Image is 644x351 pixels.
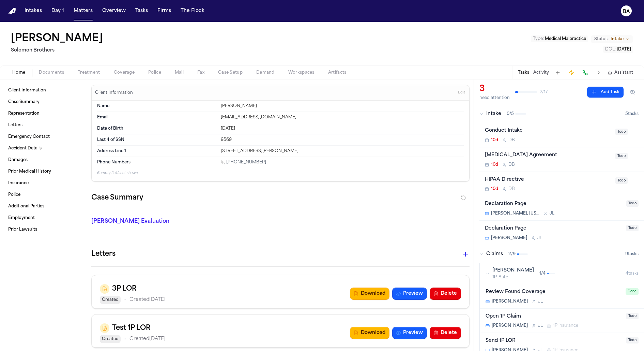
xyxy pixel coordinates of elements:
span: Intake [611,36,624,42]
div: Conduct Intake [485,127,611,135]
span: Todo [626,337,639,343]
button: Create Immediate Task [567,68,576,77]
span: D B [508,186,515,192]
a: Insurance [5,178,81,189]
a: Call 1 (323) 334-5729 [221,160,266,165]
span: Todo [615,153,628,159]
span: [PERSON_NAME] [492,323,528,328]
span: 10d [491,162,498,167]
button: The Flock [178,5,207,17]
span: Police [148,70,161,75]
span: Intake [486,111,501,117]
span: D B [508,137,515,143]
div: [STREET_ADDRESS][PERSON_NAME] [221,148,464,154]
button: Edit DOL: 2012-03-13 [603,46,633,53]
a: Police [5,189,81,200]
button: Change status from Intake [591,35,633,43]
a: Tasks [133,5,151,17]
button: [PERSON_NAME]1P-Auto1/44tasks [480,263,644,284]
div: [DATE] [221,126,464,131]
button: Edit [456,87,467,98]
span: Case Setup [218,70,243,75]
span: [PERSON_NAME], [US_STATE] and [PERSON_NAME] [491,211,539,216]
div: Declaration Page [485,225,622,233]
button: Download [350,288,389,300]
span: Documents [39,70,64,75]
span: Workspaces [288,70,315,75]
span: [PERSON_NAME] [491,235,527,241]
span: J L [537,235,542,241]
button: Overview [99,5,128,17]
h2: Case Summary [91,192,143,203]
a: Day 1 [49,5,67,17]
span: Mail [175,70,184,75]
button: Tasks [518,70,529,75]
span: 1P-Auto [492,275,534,280]
span: Todo [626,313,639,319]
button: Make a Call [580,68,590,77]
dt: Last 4 of SSN [97,137,217,143]
button: Matters [71,5,95,17]
span: D B [508,162,515,167]
span: J L [538,323,543,328]
button: Edit matter name [11,33,103,45]
div: Review Found Coverage [486,288,622,296]
div: [EMAIL_ADDRESS][DOMAIN_NAME] [221,115,464,120]
div: Send 1P LOR [486,337,622,345]
span: 1P Insurance [553,323,578,328]
button: Intake0/55tasks [474,105,644,123]
span: 4 task s [626,271,639,276]
span: J L [538,299,543,304]
span: Done [626,288,639,295]
div: Open task: Conduct Intake [479,123,644,147]
button: Claims2/99tasks [474,245,644,263]
div: Declaration Page [485,200,622,208]
span: 0 / 5 [507,111,514,117]
span: [DATE] [617,47,631,52]
div: Open 1P Claim [486,313,622,321]
span: Coverage [114,70,135,75]
span: [PERSON_NAME] [492,267,534,274]
p: Created [DATE] [129,335,166,343]
div: Open task: HIPAA Directive [479,172,644,196]
span: Todo [615,129,628,135]
span: 2 / 9 [508,251,516,257]
button: Add Task [553,68,563,77]
span: Phone Numbers [97,160,131,165]
dt: Date of Birth [97,126,217,131]
div: Open task: Declaration Page [479,221,644,245]
span: Assistant [614,70,633,75]
span: Claims [486,251,503,258]
span: 9 task s [625,251,639,257]
span: Created [100,296,121,304]
span: Home [12,70,25,75]
a: Employment [5,213,81,223]
span: Todo [615,177,628,184]
button: Delete [430,288,461,300]
span: 10d [491,186,498,192]
div: 3 [479,84,510,94]
button: Preview [392,288,427,300]
a: Representation [5,108,81,119]
span: 1 / 4 [539,271,546,276]
a: Prior Medical History [5,166,81,177]
p: [PERSON_NAME] Evaluation [91,217,212,225]
span: Edit [458,90,465,95]
button: Delete [430,327,461,339]
span: [PERSON_NAME] [492,299,528,304]
a: Intakes [22,5,45,17]
dt: Address Line 1 [97,148,217,154]
div: Open task: Review Found Coverage [480,284,644,309]
dt: Name [97,103,217,109]
span: DOL : [605,47,616,52]
button: Download [350,327,389,339]
div: need attention [479,95,510,101]
a: Case Summary [5,97,81,107]
a: Additional Parties [5,201,81,212]
div: Open task: Declaration Page [479,196,644,221]
span: Demand [256,70,275,75]
a: Letters [5,120,81,131]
